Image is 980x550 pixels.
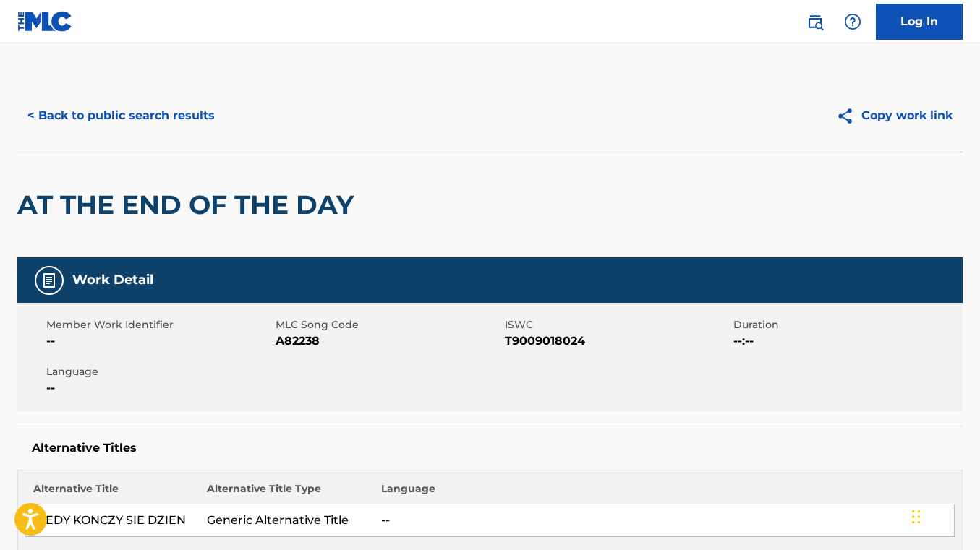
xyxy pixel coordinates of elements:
[200,481,374,504] th: Alternative Title Type
[276,332,501,350] span: A82238
[17,189,361,221] h2: AT THE END OF THE DAY
[276,317,501,332] span: MLC Song Code
[733,317,959,332] span: Duration
[908,481,980,550] iframe: Chat Widget
[505,317,730,332] span: ISWC
[505,332,730,350] span: T9009018024
[826,98,963,134] button: Copy work link
[374,504,955,537] td: --
[72,272,153,288] h5: Work Detail
[32,441,948,455] h5: Alternative Titles
[844,13,861,30] img: help
[733,332,959,350] span: --:--
[41,272,58,289] img: Work Detail
[836,107,861,125] img: Copy work link
[46,317,272,332] span: Member Work Identifier
[374,481,955,504] th: Language
[46,332,272,350] span: --
[806,13,824,30] img: search
[876,4,963,40] a: Log In
[46,379,272,397] span: --
[200,504,374,537] td: Generic Alternative Title
[26,504,200,537] td: KIEDY KONCZY SIE DZIEN
[46,364,272,379] span: Language
[26,481,200,504] th: Alternative Title
[838,7,867,36] div: Help
[801,7,830,36] a: Public Search
[912,495,921,538] div: Drag
[17,98,225,134] button: < Back to public search results
[17,11,73,32] img: MLC Logo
